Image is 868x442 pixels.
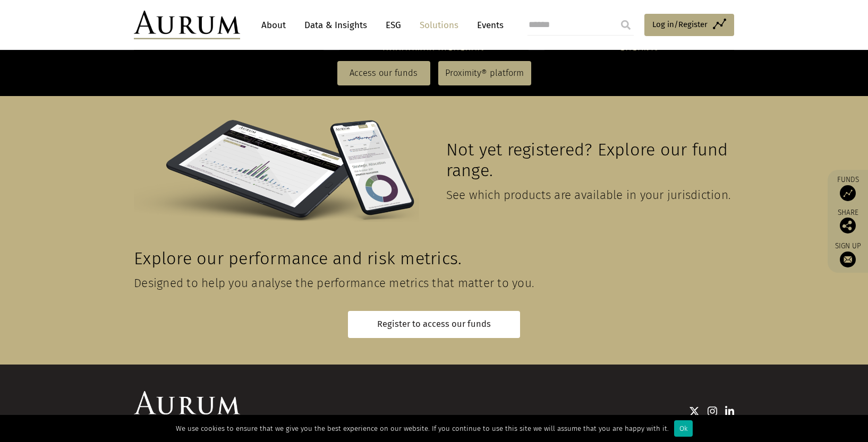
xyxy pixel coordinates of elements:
span: Not yet registered? Explore our fund range. [446,140,728,181]
span: Explore our performance and risk metrics. [134,248,462,269]
img: Linkedin icon [725,406,735,417]
a: Funds [833,175,863,201]
a: Data & Insights [299,15,372,35]
span: Log in/Register [652,18,708,31]
span: See which products are available in your jurisdiction. [446,188,731,202]
input: Submit [615,14,636,36]
img: Sign up to our newsletter [840,252,856,267]
a: Proximity® platform [438,61,531,85]
img: Twitter icon [689,406,700,417]
img: Aurum Logo [134,391,240,420]
img: Access Funds [840,185,856,201]
a: ESG [380,15,406,35]
a: Events [472,15,504,35]
div: Share [833,209,863,233]
img: Share this post [840,218,856,233]
div: Ok [674,420,693,437]
a: Log in/Register [644,14,734,36]
a: Sign up [833,241,863,267]
a: Access our funds [337,61,430,85]
a: Solutions [414,15,464,35]
a: About [256,15,291,35]
span: Designed to help you analyse the performance metrics that matter to you. [134,276,534,290]
img: Aurum [134,11,240,39]
a: Register to access our funds [348,311,520,338]
img: Instagram icon [708,406,717,417]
